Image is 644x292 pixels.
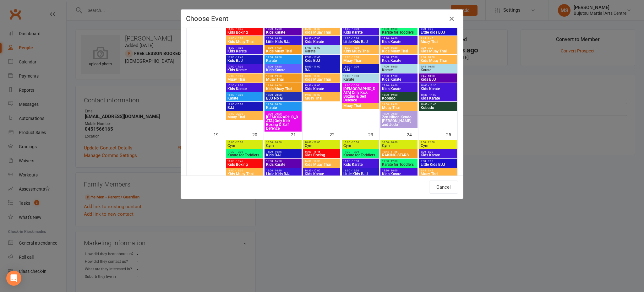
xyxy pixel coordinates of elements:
[447,14,457,24] button: Close
[343,59,378,62] span: Muay Thai
[420,150,456,153] span: 8:00 - 8:30
[227,94,262,96] span: 18:00 - 19:00
[227,28,262,30] span: 16:00 - 16:45
[227,87,262,91] span: Kids Karate
[420,30,456,34] span: Little Kids BJJ
[382,141,416,144] span: 10:00 - 20:00
[266,68,300,72] span: Kids Karate
[343,141,378,144] span: 10:00 - 20:00
[382,75,416,78] span: 17:00 - 17:30
[420,153,456,157] span: Kids Karate
[343,144,378,148] span: Gym
[266,84,300,87] span: 18:30 - 19:00
[304,169,339,172] span: 16:30 - 17:00
[227,59,262,62] span: Kids BJJ
[407,129,418,139] div: 24
[227,40,262,44] span: Kids Muay Thai
[343,28,378,30] span: 16:00 - 16:30
[446,129,457,139] div: 25
[304,65,339,68] span: 18:00 - 19:00
[382,87,416,91] span: Kids Karate
[266,96,300,100] span: BJJ No Gi
[304,144,339,148] span: Gym
[420,65,456,68] span: 9:45 - 10:45
[420,84,456,87] span: 10:00 - 10:30
[227,37,262,40] span: 16:00 - 16:30
[227,46,262,49] span: 16:30 - 17:00
[227,49,262,53] span: Kids Karate
[330,129,341,139] div: 22
[382,59,416,62] span: Kids Karate
[420,103,456,106] span: 10:45 - 11:45
[343,68,378,72] span: BJJ
[252,129,264,139] div: 20
[420,163,456,166] span: Little Kids BJJ
[227,115,262,119] span: Muay Thai
[382,172,416,176] span: Kids Karate
[227,56,262,59] span: 17:00 - 17:45
[343,104,378,108] span: Muay Thai
[420,87,456,91] span: Kids Karate
[382,84,416,87] span: 17:30 - 18:00
[304,30,339,34] span: Kids Muay Thai
[227,172,262,176] span: Kids Muay Thai
[266,150,300,153] span: 16:00 - 16:45
[266,172,300,176] span: Little Kids BJJ
[382,169,416,172] span: 15:30 - 16:00
[382,40,416,44] span: Kids Karate
[266,49,300,53] span: Kids Muay Thai
[382,160,416,163] span: 11:30 - 12:00
[266,78,300,81] span: Muay Thai
[227,169,262,172] span: 16:00 - 16:30
[266,30,300,34] span: Kids Karate
[266,87,300,91] span: Kids Muay Thai
[382,49,416,53] span: Kids Muay Thai
[420,40,456,44] span: Muay Thai
[382,96,416,100] span: Kobudo
[304,87,339,91] span: Kids Karate
[214,129,225,139] div: 19
[266,28,300,30] span: 16:00 - 16:30
[382,163,416,166] span: Karate for Toddlers
[227,144,262,148] span: Gym
[382,106,416,110] span: Muay Thai
[382,153,416,157] span: RAISING STARS
[420,160,456,163] span: 8:00 - 8:30
[343,84,378,87] span: 19:00 - 20:00
[343,163,378,166] span: Kids Karate
[304,160,339,163] span: 16:00 - 16:30
[304,172,339,176] span: Kids Karate
[266,169,300,172] span: 16:00 - 16:30
[420,172,456,176] span: Muay Thai
[382,68,416,72] span: Karate
[382,28,416,30] span: 11:30 - 12:00
[382,56,416,59] span: 16:30 - 17:00
[420,96,456,100] span: Kids Karate
[266,37,300,40] span: 16:00 - 16:30
[429,181,458,194] button: Cancel
[266,103,300,106] span: 19:00 - 20:00
[343,153,378,157] span: Karate for Toddlers
[227,84,262,87] span: 17:30 - 18:00
[266,59,300,62] span: Karate
[304,94,339,96] span: 19:00 - 20:00
[343,56,378,59] span: 17:00 - 18:00
[227,96,262,100] span: Karate
[227,30,262,34] span: Kids Boxing
[304,56,339,59] span: 17:00 - 17:45
[266,75,300,78] span: 18:00 - 19:00
[227,106,262,110] span: BJJ
[368,129,379,139] div: 23
[304,163,339,166] span: Kids Muay Thai
[343,78,378,81] span: Karate
[304,96,339,100] span: Muay Thai
[420,56,456,59] span: 9:30 - 10:00
[266,40,300,44] span: Little Kids BJJ
[382,150,416,153] span: 10:45 - 11:15
[186,15,458,23] h4: Choose Event
[304,153,339,157] span: Kids Boxing
[227,75,262,78] span: 17:00 - 18:00
[227,68,262,72] span: Kids Karate
[420,169,456,172] span: 8:45 - 9:45
[266,160,300,163] span: 16:00 - 16:30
